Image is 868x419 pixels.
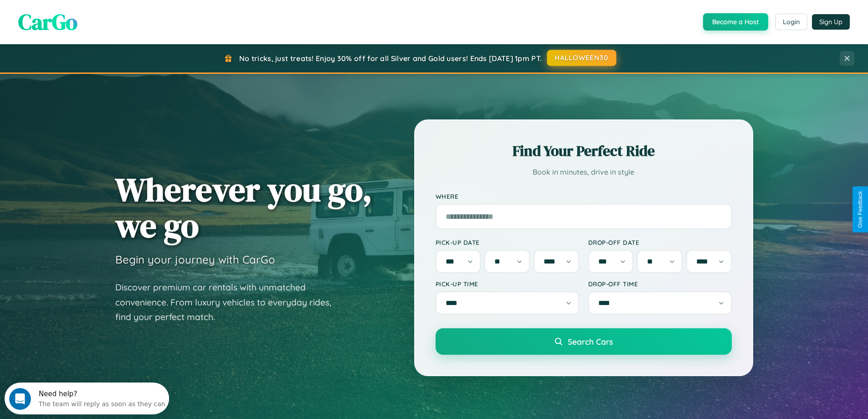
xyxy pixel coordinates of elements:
[4,4,169,29] div: Open Intercom Messenger
[115,253,275,266] h3: Begin your journey with CarGo
[436,238,579,246] label: Pick-up Date
[115,171,372,243] h1: Wherever you go, we go
[588,280,732,288] label: Drop-off Time
[115,280,343,325] p: Discover premium car rentals with unmatched convenience. From luxury vehicles to everyday rides, ...
[436,328,732,355] button: Search Cars
[568,336,613,347] span: Search Cars
[5,383,169,414] iframe: Intercom live chat discovery launcher
[547,50,616,66] button: HALLOWEEN30
[9,388,31,410] iframe: Intercom live chat
[436,280,579,288] label: Pick-up Time
[436,166,732,179] p: Book in minutes, drive in style
[18,7,77,37] span: CarGo
[703,13,768,31] button: Become a Host
[588,238,732,246] label: Drop-off Date
[812,14,850,30] button: Sign Up
[775,14,807,30] button: Login
[34,8,161,15] div: Need help?
[436,141,732,161] h2: Find Your Perfect Ride
[436,192,732,200] label: Where
[857,191,863,228] div: Give Feedback
[239,54,542,63] span: No tricks, just treats! Enjoy 30% off for all Silver and Gold users! Ends [DATE] 1pm PT.
[34,15,161,25] div: The team will reply as soon as they can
